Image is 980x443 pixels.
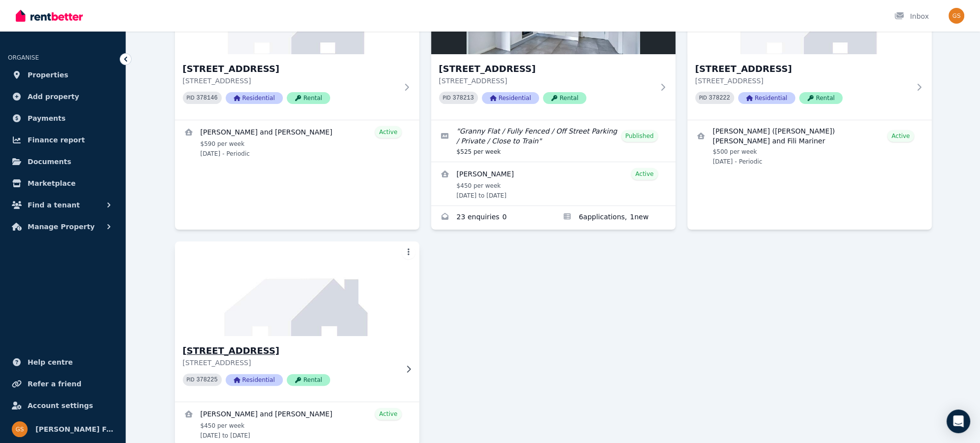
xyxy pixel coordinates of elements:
[28,91,79,102] span: Add property
[287,374,330,386] span: Rental
[948,8,964,24] img: Stanyer Family Super Pty Ltd ATF Stanyer Family Super
[439,76,654,86] p: [STREET_ADDRESS]
[175,241,419,402] a: 43A Catalina St, North St Marys[STREET_ADDRESS][STREET_ADDRESS]PID 378225ResidentialRental
[28,112,66,124] span: Payments
[8,54,39,61] span: ORGANISE
[443,95,451,101] small: PID
[894,11,929,21] div: Inbox
[8,130,118,150] a: Finance report
[8,396,118,415] a: Account settings
[187,377,195,382] small: PID
[187,95,195,101] small: PID
[28,400,93,411] span: Account settings
[8,352,118,372] a: Help centre
[8,65,118,85] a: Properties
[28,177,75,189] span: Marketplace
[431,206,553,230] a: Enquiries for 15A Crown St, Riverstone
[16,8,83,23] img: RentBetter
[553,206,676,230] a: Applications for 15A Crown St, Riverstone
[8,374,118,394] a: Refer a friend
[709,95,730,102] code: 378222
[196,95,217,102] code: 378146
[226,374,283,386] span: Residential
[452,95,473,102] code: 378213
[226,92,283,104] span: Residential
[35,423,114,435] span: [PERSON_NAME] Family Super Pty Ltd ATF [PERSON_NAME] Family Super
[28,356,73,368] span: Help centre
[8,152,118,171] a: Documents
[695,76,910,86] p: [STREET_ADDRESS]
[482,92,539,104] span: Residential
[183,62,398,76] h3: [STREET_ADDRESS]
[28,221,95,233] span: Manage Property
[439,62,654,76] h3: [STREET_ADDRESS]
[28,134,85,146] span: Finance report
[28,378,81,390] span: Refer a friend
[699,95,707,101] small: PID
[183,344,398,358] h3: [STREET_ADDRESS]
[687,120,932,171] a: View details for Vitaliano (Victor) Pulaa and Fili Mariner
[738,92,795,104] span: Residential
[946,409,970,433] div: Open Intercom Messenger
[183,76,398,86] p: [STREET_ADDRESS]
[28,156,71,168] span: Documents
[169,239,425,339] img: 43A Catalina St, North St Marys
[431,120,676,162] a: Edit listing: Granny Flat / Fully Fenced / Off Street Parking / Private / Close to Train
[183,358,398,368] p: [STREET_ADDRESS]
[8,195,118,215] button: Find a tenant
[8,108,118,128] a: Payments
[287,92,330,104] span: Rental
[8,173,118,193] a: Marketplace
[8,87,118,106] a: Add property
[28,199,80,211] span: Find a tenant
[175,120,419,164] a: View details for Lemuel and Liberty Ramos
[799,92,843,104] span: Rental
[8,217,118,237] button: Manage Property
[543,92,586,104] span: Rental
[196,376,217,383] code: 378225
[695,62,910,76] h3: [STREET_ADDRESS]
[12,421,28,437] img: Stanyer Family Super Pty Ltd ATF Stanyer Family Super
[28,69,68,81] span: Properties
[431,162,676,205] a: View details for Gem McGuirk
[402,245,415,259] button: More options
